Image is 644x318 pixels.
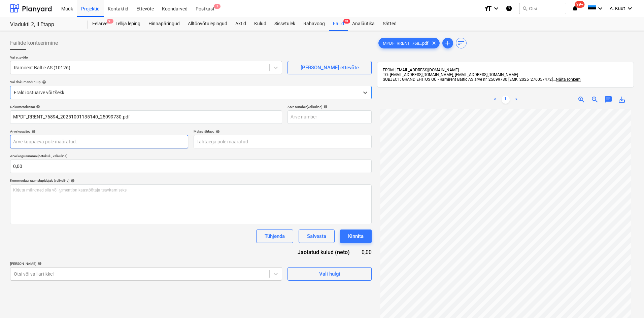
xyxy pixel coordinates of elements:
[556,77,581,82] span: Näita rohkem
[10,55,282,61] p: Vali ettevõte
[194,135,372,148] input: Tähtaega pole määratud
[184,17,231,31] a: Alltöövõtulepingud
[35,105,40,109] span: help
[307,232,326,241] div: Salvesta
[301,63,359,72] div: [PERSON_NAME] ettevõte
[10,110,282,124] input: Dokumendi nimi
[287,61,372,74] button: [PERSON_NAME] ettevõte
[41,80,46,84] span: help
[88,17,111,31] a: Eelarve9+
[250,17,270,31] a: Kulud
[348,17,379,31] a: Analüütika
[340,229,372,243] button: Kinnita
[10,80,372,84] div: Vali dokumendi tüüp
[10,135,188,148] input: Arve kuupäeva pole määratud.
[596,4,604,12] i: keyboard_arrow_down
[618,96,626,104] span: save_alt
[610,286,644,318] iframe: Chat Widget
[379,17,401,31] a: Sätted
[383,72,518,77] span: TO: [EMAIL_ADDRESS][DOMAIN_NAME], [EMAIL_ADDRESS][DOMAIN_NAME]
[69,179,75,183] span: help
[553,77,581,82] span: ...
[88,17,111,31] div: Eelarve
[383,77,553,82] span: SUBJECT: GRAND EHITUS OÜ - Ramirent Baltic AS arve nr. 25099730 [EMK_2025_276057472]
[10,178,372,183] div: Kommentaar raamatupidajale (valikuline)
[378,38,440,48] div: MPDF_RRENT_768...pdf
[144,17,184,31] a: Hinnapäringud
[194,129,372,134] div: Maksetähtaeg
[214,130,220,134] span: help
[591,96,599,104] span: zoom_out
[512,96,520,104] a: Next page
[270,17,299,31] a: Sissetulek
[484,4,492,12] i: format_size
[361,248,372,256] div: 0,00
[10,154,372,160] p: Arve kogusumma (netokulu, valikuline)
[319,270,340,278] div: Vali hulgi
[502,96,510,104] a: Page 1 is your current page
[214,4,221,9] span: 1
[10,160,372,173] input: Arve kogusumma (netokulu, valikuline)
[10,39,58,47] span: Failide konteerimine
[572,4,578,12] i: notifications
[322,105,328,109] span: help
[457,39,465,47] span: sort
[575,1,585,8] span: 99+
[256,229,293,243] button: Tühjenda
[610,286,644,318] div: Vestlusvidin
[30,130,36,134] span: help
[287,267,372,281] button: Vali hulgi
[10,21,80,28] div: Viadukti 2, II Etapp
[287,105,372,109] div: Arve number (valikuline)
[36,261,42,266] span: help
[343,19,350,24] span: 9+
[444,39,452,47] span: add
[10,261,282,266] div: [PERSON_NAME]
[491,96,499,104] a: Previous page
[329,17,348,31] div: Failid
[10,105,282,109] div: Dokumendi nimi
[10,129,188,134] div: Arve kuupäev
[383,68,459,72] span: FROM: [EMAIL_ADDRESS][DOMAIN_NAME]
[379,41,433,46] span: MPDF_RRENT_768...pdf
[231,17,250,31] a: Aktid
[329,17,348,31] a: Failid9+
[265,232,285,241] div: Tühjenda
[577,96,585,104] span: zoom_in
[430,39,438,47] span: clear
[519,3,566,14] button: Otsi
[287,110,372,124] input: Arve number
[610,6,625,11] span: A. Kuut
[111,17,144,31] a: Tellija leping
[506,4,512,12] i: Abikeskus
[299,17,329,31] a: Rahavoog
[107,19,113,24] span: 9+
[626,4,634,12] i: keyboard_arrow_down
[522,6,528,11] span: search
[284,248,361,256] div: Jaotatud kulud (neto)
[604,96,612,104] span: chat
[299,229,335,243] button: Salvesta
[492,4,500,12] i: keyboard_arrow_down
[348,232,364,241] div: Kinnita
